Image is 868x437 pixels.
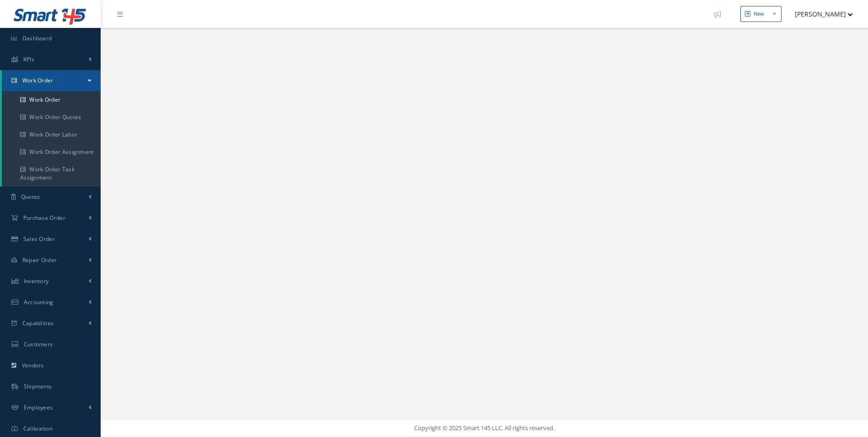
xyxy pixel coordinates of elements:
span: Sales Order [23,235,55,243]
span: Purchase Order [23,214,65,222]
span: Work Order [22,76,54,84]
span: Vendors [22,361,44,369]
span: Dashboard [22,34,52,42]
span: Shipments [24,382,52,390]
a: Work Order [2,91,101,109]
a: Work Order [2,70,101,91]
span: Calibration [23,425,53,432]
a: Work Order Quotes [2,109,101,126]
span: Accounting [24,298,54,306]
div: New [754,10,764,18]
span: Employees [24,404,53,411]
span: Inventory [24,277,49,285]
a: Work Order Assignment [2,143,101,161]
div: Copyright © 2025 Smart 145 LLC. All rights reserved. [110,424,859,433]
a: Work Order Task Assignment [2,161,101,186]
button: [PERSON_NAME] [786,5,853,23]
span: Quotes [21,193,40,201]
span: Capabilities [22,319,54,327]
a: Work Order Labor [2,126,101,143]
span: Customers [24,340,53,348]
button: New [740,6,782,22]
span: Repair Order [22,256,57,264]
span: KPIs [23,55,34,63]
